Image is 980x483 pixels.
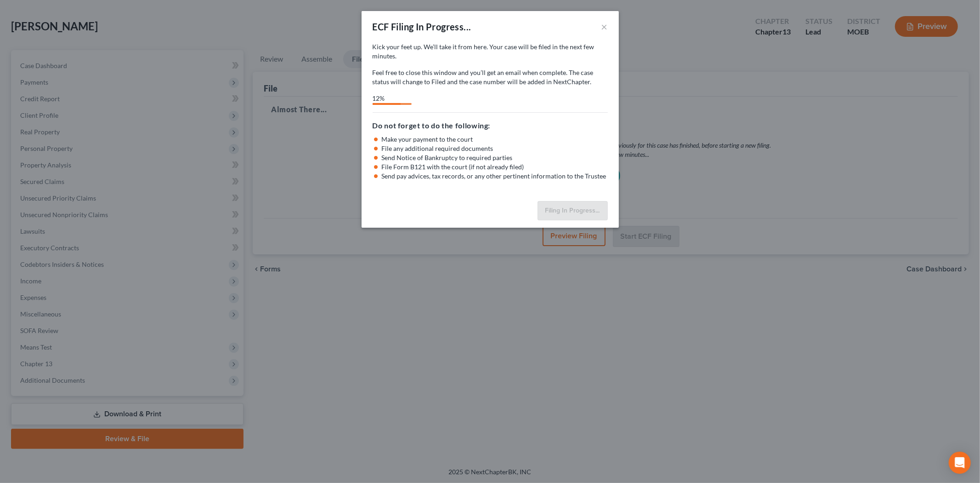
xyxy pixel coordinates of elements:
[382,162,608,172] li: File Form B121 with the court (if not already filed)
[373,120,608,131] h5: Do not forget to do the following:
[382,172,608,181] li: Send pay advices, tax records, or any other pertinent information to the Trustee
[373,68,608,86] p: Feel free to close this window and you’ll get an email when complete. The case status will change...
[538,201,608,220] button: Filing In Progress...
[382,135,608,144] li: Make your payment to the court
[382,153,608,162] li: Send Notice of Bankruptcy to required parties
[373,20,471,33] div: ECF Filing In Progress...
[373,42,608,61] p: Kick your feet up. We’ll take it from here. Your case will be filed in the next few minutes.
[601,21,608,32] button: ×
[373,94,401,103] div: 12%
[382,144,608,153] li: File any additional required documents
[949,452,971,474] div: Open Intercom Messenger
